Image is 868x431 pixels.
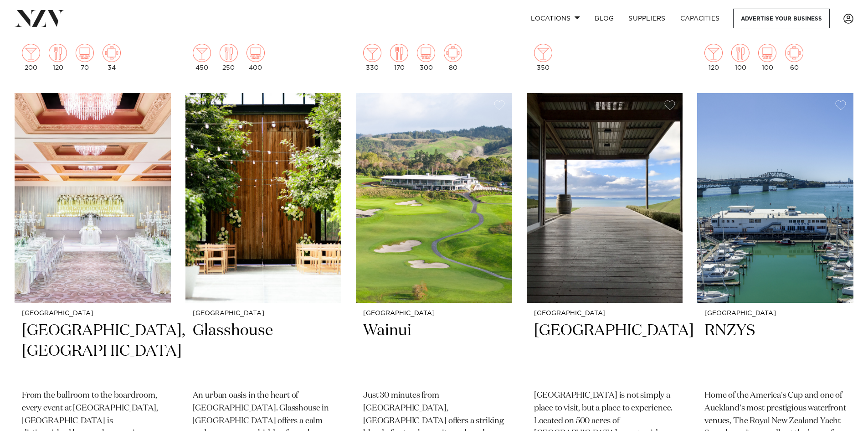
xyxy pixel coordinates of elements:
[220,44,238,71] div: 250
[417,44,435,71] div: 300
[704,310,846,317] small: [GEOGRAPHIC_DATA]
[704,44,723,71] div: 120
[22,310,164,317] small: [GEOGRAPHIC_DATA]
[193,310,334,317] small: [GEOGRAPHIC_DATA]
[673,9,727,28] a: Capacities
[785,44,803,62] img: meeting.png
[417,44,435,62] img: theatre.png
[22,44,40,62] img: cocktail.png
[534,44,552,71] div: 350
[731,44,750,71] div: 100
[103,44,121,71] div: 34
[49,44,67,71] div: 120
[76,44,94,71] div: 70
[534,44,552,62] img: cocktail.png
[363,44,381,62] img: cocktail.png
[524,9,587,28] a: Locations
[363,44,381,71] div: 330
[587,9,621,28] a: BLOG
[49,44,67,62] img: dining.png
[704,321,846,382] h2: RNZYS
[193,44,211,71] div: 450
[247,44,265,62] img: theatre.png
[704,44,723,62] img: cocktail.png
[22,44,40,71] div: 200
[390,44,408,71] div: 170
[390,44,408,62] img: dining.png
[444,44,462,71] div: 80
[22,321,164,382] h2: [GEOGRAPHIC_DATA], [GEOGRAPHIC_DATA]
[534,310,676,317] small: [GEOGRAPHIC_DATA]
[758,44,776,71] div: 100
[444,44,462,62] img: meeting.png
[76,44,94,62] img: theatre.png
[220,44,238,62] img: dining.png
[621,9,673,28] a: SUPPLIERS
[363,310,505,317] small: [GEOGRAPHIC_DATA]
[758,44,776,62] img: theatre.png
[731,44,750,62] img: dining.png
[785,44,803,71] div: 60
[247,44,265,71] div: 400
[363,321,505,382] h2: Wainui
[733,9,830,28] a: Advertise your business
[193,44,211,62] img: cocktail.png
[103,44,121,62] img: meeting.png
[534,321,676,382] h2: [GEOGRAPHIC_DATA]
[193,321,334,382] h2: Glasshouse
[15,10,64,26] img: nzv-logo.png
